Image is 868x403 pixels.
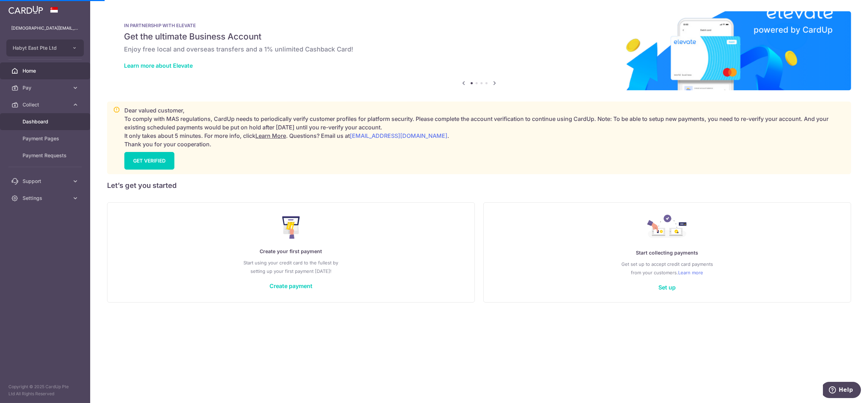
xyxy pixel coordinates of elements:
[269,282,312,289] a: Create payment
[124,31,834,42] h5: Get the ultimate Business Account
[23,84,69,91] span: Pay
[8,6,43,14] img: CardUp
[350,132,447,139] a: [EMAIL_ADDRESS][DOMAIN_NAME]
[659,284,676,291] a: Set up
[124,23,834,28] p: IN PARTNERSHIP WITH ELEVATE
[124,62,193,69] a: Learn more about Elevate
[107,180,851,191] h5: Let’s get you started
[23,135,69,142] span: Payment Pages
[498,249,837,257] p: Start collecting payments
[23,118,69,125] span: Dashboard
[282,216,300,239] img: Make Payment
[678,268,703,277] a: Learn more
[23,178,69,185] span: Support
[13,44,65,51] span: Habyt East Pte Ltd
[122,258,460,275] p: Start using your credit card to the fullest by setting up your first payment [DATE]!
[11,25,79,32] p: [DEMOGRAPHIC_DATA][EMAIL_ADDRESS][DOMAIN_NAME]
[23,67,69,74] span: Home
[647,215,687,240] img: Collect Payment
[122,247,460,256] p: Create your first payment
[124,152,174,170] a: GET VERIFIED
[107,11,851,90] img: Renovation banner
[823,382,861,399] iframe: Opens a widget where you can find more information
[23,152,69,159] span: Payment Requests
[6,39,84,56] button: Habyt East Pte Ltd
[124,106,845,148] p: Dear valued customer, To comply with MAS regulations, CardUp needs to periodically verify custome...
[124,45,834,54] h6: Enjoy free local and overseas transfers and a 1% unlimited Cashback Card!
[255,132,286,139] a: Learn More
[498,260,837,277] p: Get set up to accept credit card payments from your customers.
[23,195,69,202] span: Settings
[23,101,69,108] span: Collect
